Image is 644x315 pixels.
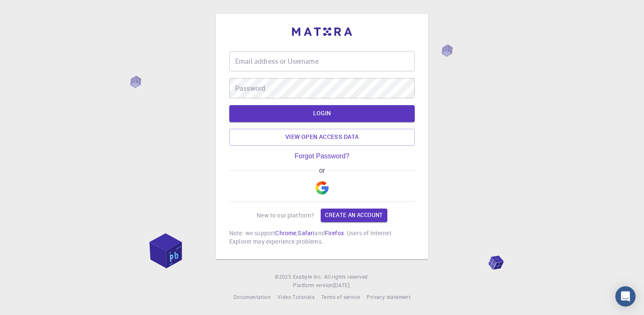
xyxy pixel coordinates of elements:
span: Privacy statement [367,293,411,300]
a: Privacy statement [367,293,411,301]
a: Firefox [325,229,344,237]
a: [DATE]. [333,281,351,290]
img: Google [315,181,329,195]
span: Exabyte Inc. [293,273,322,280]
span: Video Tutorials [277,293,314,300]
div: Open Intercom Messenger [615,286,636,307]
span: Terms of service [321,293,360,300]
a: Documentation [233,293,271,301]
a: Exabyte Inc. [293,273,322,281]
span: All rights reserved. [324,273,369,281]
a: Create an account [321,209,387,222]
span: Documentation [233,293,271,300]
p: New to our platform? [257,211,314,220]
p: Note: we support , and . Users of Internet Explorer may experience problems. [229,229,415,246]
span: © 2025 [275,273,292,281]
a: View open access data [229,129,415,146]
span: or [315,167,329,174]
span: Platform version [293,281,333,290]
a: Video Tutorials [277,293,314,301]
button: LOGIN [229,105,415,122]
a: Terms of service [321,293,360,301]
a: Safari [298,229,314,237]
span: [DATE] . [333,282,351,288]
a: Forgot Password? [295,152,349,160]
a: Chrome [275,229,296,237]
